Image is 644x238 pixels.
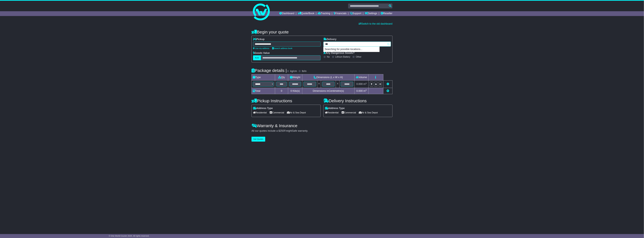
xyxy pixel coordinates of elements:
span: Air & Sea Depot [359,110,378,115]
span: m [363,89,367,92]
a: Switch to the old dashboard [359,22,392,25]
td: 0 [275,88,288,94]
a: Use my address [253,47,269,49]
a: Reseller [381,11,392,16]
h4: Warranty & Insurance [252,123,392,128]
td: x [317,81,321,88]
h4: Pickup Instructions [252,98,321,103]
a: Add new item [387,89,389,92]
td: Type [252,74,275,81]
a: Financials [334,11,347,16]
h4: Delivery Instructions [323,98,392,103]
span: Residential [325,110,339,115]
sup: 3 [366,82,367,84]
td: Dimensions in Centimetre(s) [302,88,354,94]
div: All our quotes include a $ FreightSafe warranty. [252,129,392,132]
label: Address Type [253,107,273,110]
a: Support [350,11,361,16]
span: Air & Sea Depot [287,110,306,115]
span: 250 [280,129,284,132]
a: Settings [365,11,377,16]
typeahead: Please provide city [323,42,391,47]
a: Quote/Book [298,11,314,16]
label: AUD [253,55,261,60]
h4: Package details | [252,68,287,73]
label: kg/cm [290,70,297,73]
span: m [363,83,367,85]
p: Searching for possible locations... [324,47,379,52]
span: 0 [291,89,292,92]
span: © One World Courier 2025. All rights reserved. [109,235,149,237]
label: lb/in [302,70,307,73]
span: Commercial [341,110,356,115]
td: Qty [275,74,288,81]
label: Delivery [323,38,336,41]
label: Other [356,55,361,58]
span: 0.000 [356,89,363,92]
button: Get Quotes [252,137,265,142]
a: Search address book [272,47,292,49]
span: Commercial [269,110,284,115]
td: x [336,81,340,88]
span: Residential [253,110,267,115]
a: Dashboard [279,11,294,16]
label: Address Type [325,107,345,110]
td: Dimensions (L x W x H) [302,74,354,81]
label: Goods Value [253,52,270,55]
label: Any Dangerous Goods? [323,52,355,55]
a: Tracking [318,11,330,16]
td: Weight [288,74,302,81]
td: Total [252,88,275,94]
h4: Begin your quote [252,30,392,34]
span: 0.000 [356,83,363,85]
a: Remove this item [387,83,389,85]
td: Volume [354,74,368,81]
sup: 3 [366,89,367,91]
td: Kilo(s) [288,88,302,94]
label: No [327,55,330,58]
label: Lithium Battery [335,55,350,58]
label: Pickup [253,38,265,41]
